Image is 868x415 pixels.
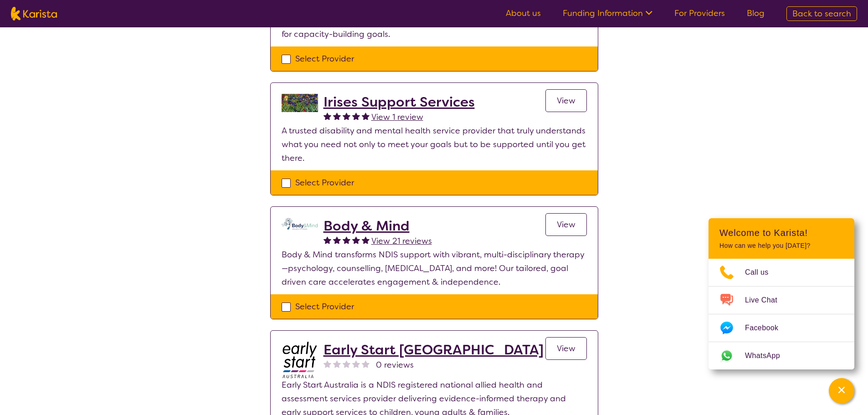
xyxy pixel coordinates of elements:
[324,236,331,244] img: fullstar
[362,236,370,244] img: fullstar
[324,94,475,110] a: Irises Support Services
[343,236,350,244] img: fullstar
[745,321,789,335] span: Facebook
[545,213,587,236] a: View
[282,342,318,378] img: bdpoyytkvdhmeftzccod.jpg
[371,234,432,248] a: View 21 reviews
[674,8,725,19] a: For Providers
[324,342,544,358] a: Early Start [GEOGRAPHIC_DATA]
[709,342,854,369] a: Web link opens in a new tab.
[545,337,587,360] a: View
[282,218,318,230] img: qmpolprhjdhzpcuekzqg.svg
[333,112,341,120] img: fullstar
[719,242,843,250] p: How can we help you [DATE]?
[376,358,414,372] span: 0 reviews
[352,236,360,244] img: fullstar
[557,219,575,230] span: View
[745,266,780,279] span: Call us
[745,293,788,307] span: Live Chat
[709,259,854,369] ul: Choose channel
[324,112,331,120] img: fullstar
[719,227,843,238] h2: Welcome to Karista!
[545,89,587,112] a: View
[563,8,652,19] a: Funding Information
[282,248,587,289] p: Body & Mind transforms NDIS support with vibrant, multi-disciplinary therapy—psychology, counsell...
[282,94,318,112] img: bveqlmrdxdvqu3rwwcov.jpg
[352,112,360,120] img: fullstar
[371,236,432,246] span: View 21 reviews
[745,349,791,363] span: WhatsApp
[343,112,350,120] img: fullstar
[829,378,854,404] button: Channel Menu
[362,360,370,368] img: nonereviewstar
[362,112,370,120] img: fullstar
[792,8,851,19] span: Back to search
[282,124,587,165] p: A trusted disability and mental health service provider that truly understands what you need not ...
[352,360,360,368] img: nonereviewstar
[333,236,341,244] img: fullstar
[371,110,423,124] a: View 1 review
[324,218,432,234] a: Body & Mind
[324,360,331,368] img: nonereviewstar
[786,6,857,21] a: Back to search
[709,218,854,369] div: Channel Menu
[343,360,350,368] img: nonereviewstar
[11,7,57,20] img: Karista logo
[371,112,423,123] span: View 1 review
[333,360,341,368] img: nonereviewstar
[557,343,575,354] span: View
[747,8,765,19] a: Blog
[557,95,575,106] span: View
[506,8,541,19] a: About us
